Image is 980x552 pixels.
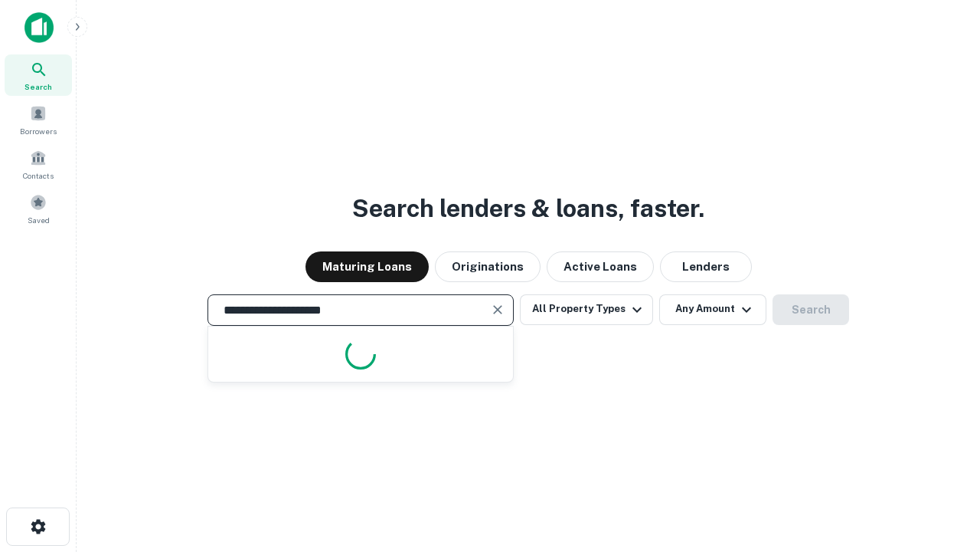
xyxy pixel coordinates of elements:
[659,294,766,325] button: Any Amount
[520,294,653,325] button: All Property Types
[5,143,72,185] a: Contacts
[28,214,50,226] span: Saved
[487,299,508,320] button: Clear
[5,188,72,229] a: Saved
[5,54,72,96] a: Search
[20,125,57,137] span: Borrowers
[24,80,52,93] span: Search
[24,12,54,43] img: capitalize-icon.png
[352,190,704,227] h3: Search lenders & loans, faster.
[660,251,752,282] button: Lenders
[903,429,980,503] iframe: Chat Widget
[305,251,429,282] button: Maturing Loans
[23,169,54,182] span: Contacts
[435,251,541,282] button: Originations
[5,99,72,140] a: Borrowers
[547,251,654,282] button: Active Loans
